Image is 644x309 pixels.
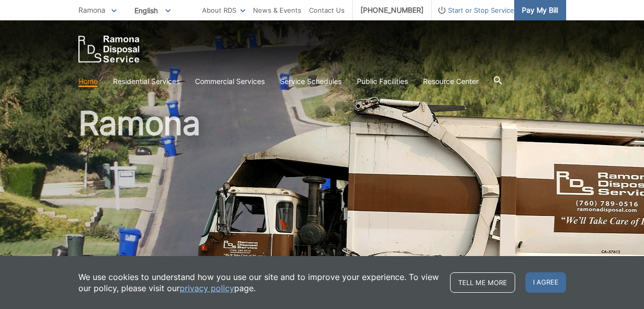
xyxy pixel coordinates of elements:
[280,76,342,87] a: Service Schedules
[180,283,234,294] a: privacy policy
[309,5,345,16] a: Contact Us
[78,6,105,14] span: Ramona
[78,271,440,294] p: We use cookies to understand how you use our site and to improve your experience. To view our pol...
[78,76,98,87] a: Home
[127,2,178,19] span: English
[202,5,245,16] a: About RDS
[522,5,558,16] span: Pay My Bill
[450,272,515,293] a: Tell me more
[357,76,408,87] a: Public Facilities
[113,76,180,87] a: Residential Services
[253,5,301,16] a: News & Events
[195,76,265,87] a: Commercial Services
[78,36,139,63] a: EDCD logo. Return to the homepage.
[423,76,479,87] a: Resource Center
[525,272,566,293] span: I agree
